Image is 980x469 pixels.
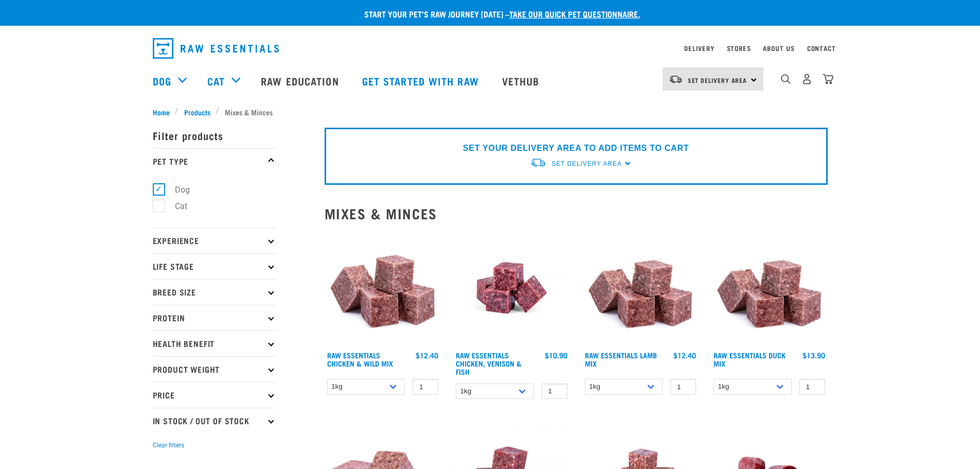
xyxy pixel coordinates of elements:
[585,353,657,365] a: Raw Essentials Lamb Mix
[325,205,828,221] h2: Mixes & Minces
[153,331,276,356] p: Health Benefit
[551,160,621,167] span: Set Delivery Area
[669,75,683,84] img: van-moving.png
[153,382,276,408] p: Price
[184,107,210,117] span: Products
[153,73,171,89] a: Dog
[251,60,351,101] a: Raw Education
[727,46,751,50] a: Stores
[158,183,194,196] label: Dog
[327,353,393,365] a: Raw Essentials Chicken & Wild Mix
[153,279,276,305] p: Breed Size
[416,351,438,359] div: $12.40
[153,253,276,279] p: Life Stage
[670,379,696,395] input: 1
[413,379,438,395] input: 1
[781,74,791,84] img: home-icon-1@2x.png
[153,107,828,117] nav: breadcrumbs
[179,107,216,117] a: Products
[352,60,492,101] a: Get started with Raw
[530,158,546,168] img: van-moving.png
[714,353,786,365] a: Raw Essentials Duck Mix
[803,351,825,359] div: $13.90
[582,230,699,346] img: ?1041 RE Lamb Mix 01
[158,200,191,213] label: Cat
[688,78,747,82] span: Set Delivery Area
[823,74,833,84] img: home-icon@2x.png
[684,46,714,50] a: Delivery
[801,74,812,84] img: user.png
[463,142,689,154] p: SET YOUR DELIVERY AREA TO ADD ITEMS TO CART
[673,351,696,359] div: $12.40
[153,107,175,117] a: Home
[145,34,836,63] nav: dropdown navigation
[207,73,225,89] a: Cat
[492,60,553,101] a: Vethub
[153,408,276,433] p: In Stock / Out Of Stock
[799,379,825,395] input: 1
[153,107,170,117] span: Home
[545,351,567,359] div: $10.90
[456,353,522,373] a: Raw Essentials Chicken, Venison & Fish
[153,148,276,174] p: Pet Type
[325,230,441,346] img: Pile Of Cubed Chicken Wild Meat Mix
[153,228,276,253] p: Experience
[153,356,276,382] p: Product Weight
[153,38,279,59] img: Raw Essentials Logo
[509,11,640,16] a: take our quick pet questionnaire.
[763,46,794,50] a: About Us
[807,46,836,50] a: Contact
[153,441,184,450] button: Clear filters
[153,305,276,331] p: Protein
[453,230,570,346] img: Chicken Venison mix 1655
[711,230,828,346] img: ?1041 RE Lamb Mix 01
[153,123,276,148] p: Filter products
[542,384,567,399] input: 1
